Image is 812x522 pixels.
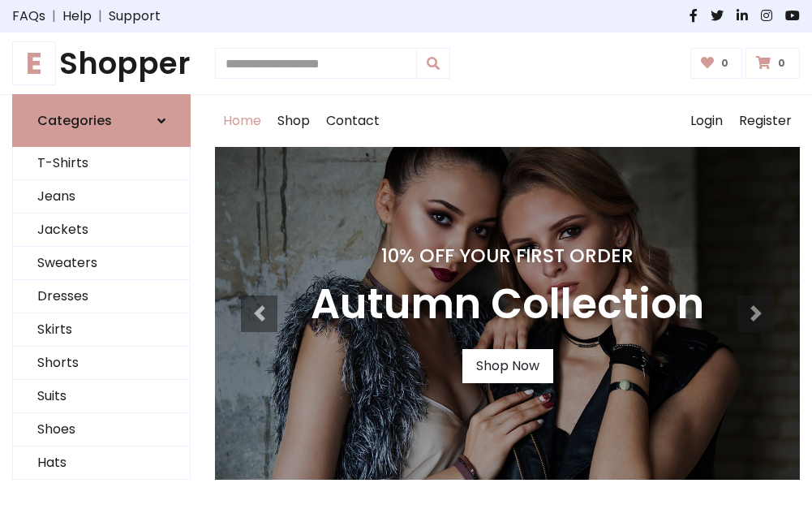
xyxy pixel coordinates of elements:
[12,45,191,81] a: EShopper
[62,6,92,26] a: Help
[311,244,704,267] h4: 10% Off Your First Order
[12,45,191,81] h1: Shopper
[13,247,190,280] a: Sweaters
[12,94,191,147] a: Categories
[12,6,45,26] a: FAQs
[109,6,161,26] a: Support
[690,48,743,79] a: 0
[269,95,318,147] a: Shop
[13,147,190,180] a: T-Shirts
[37,113,112,128] h6: Categories
[13,180,190,214] a: Jeans
[318,95,388,147] a: Contact
[682,95,731,147] a: Login
[774,56,789,71] span: 0
[13,280,190,313] a: Dresses
[45,6,62,26] span: |
[215,95,269,147] a: Home
[13,413,190,447] a: Shoes
[12,41,56,85] span: E
[745,48,800,79] a: 0
[462,349,553,383] a: Shop Now
[13,313,190,347] a: Skirts
[13,447,190,480] a: Hats
[92,6,109,26] span: |
[13,380,190,413] a: Suits
[731,95,800,147] a: Register
[717,56,733,71] span: 0
[13,347,190,380] a: Shorts
[311,280,704,330] h3: Autumn Collection
[13,214,190,247] a: Jackets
